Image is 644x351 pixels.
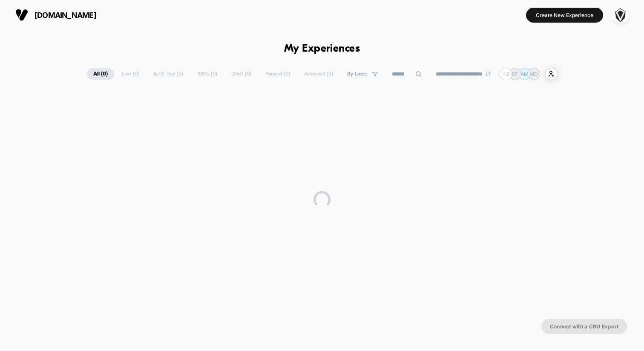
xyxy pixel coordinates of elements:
[13,8,99,22] button: [DOMAIN_NAME]
[486,71,491,76] img: end
[347,71,368,77] span: By Label
[541,319,627,334] button: Connect with a CRO Expert
[500,68,512,80] div: + 2
[512,71,518,77] p: EF
[87,68,114,80] span: All ( 0 )
[526,8,603,23] button: Create New Experience
[284,43,360,55] h1: My Experiences
[609,6,631,24] button: ppic
[612,7,629,23] img: ppic
[529,71,538,77] p: MD
[15,9,28,21] img: Visually logo
[520,71,529,77] p: AM
[34,11,96,20] span: [DOMAIN_NAME]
